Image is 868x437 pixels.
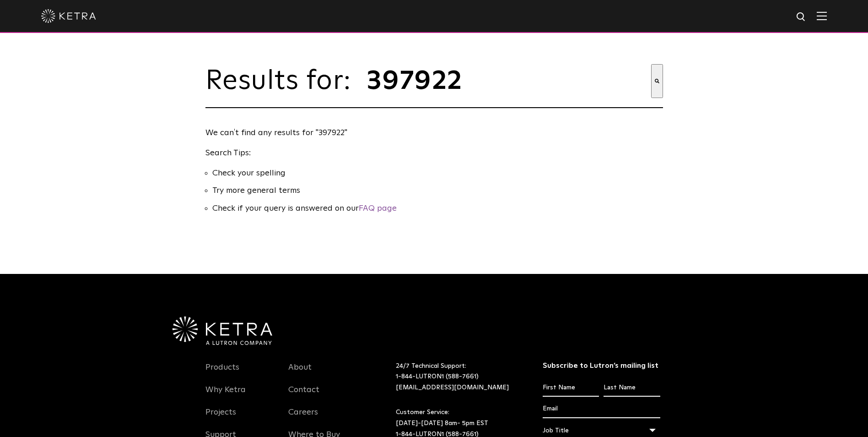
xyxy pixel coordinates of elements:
input: First Name [543,379,599,397]
p: 24/7 Technical Support: [396,361,520,393]
a: FAQ page [359,204,397,213]
a: Careers [288,407,318,428]
a: 1-844-LUTRON1 (588-7661) [396,373,479,380]
input: Email [543,400,660,418]
img: search icon [796,11,807,23]
input: This is a search field with an auto-suggest feature attached. [366,64,651,98]
button: Search [651,64,663,98]
a: Products [205,362,239,383]
img: Hamburger%20Nav.svg [817,11,827,20]
input: Last Name [604,379,660,397]
a: About [288,362,312,383]
h3: Subscribe to Lutron’s mailing list [543,361,660,371]
span: Results for: [205,67,361,95]
a: Projects [205,407,236,428]
li: Check your spelling [212,167,663,180]
a: [EMAIL_ADDRESS][DOMAIN_NAME] [396,384,509,391]
img: ketra-logo-2019-white [41,9,96,23]
a: Why Ketra [205,385,246,406]
img: Ketra-aLutronCo_White_RGB [173,317,272,345]
a: Contact [288,385,319,406]
li: Try more general terms [212,184,663,197]
li: Check if your query is answered on our [212,202,663,215]
p: Search Tips: [205,147,658,160]
p: We can′t find any results for "397922" [205,126,658,140]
